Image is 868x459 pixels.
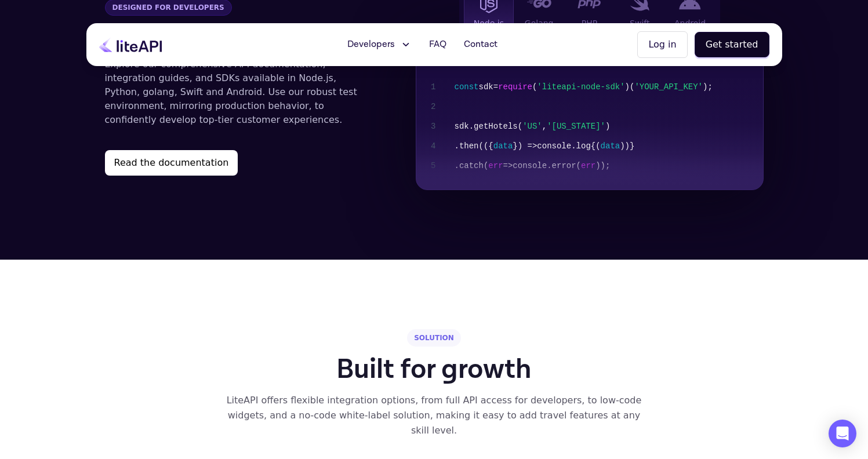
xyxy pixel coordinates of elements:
[525,17,554,29] span: Golang
[455,141,479,151] span: .then
[552,161,576,170] span: error
[595,161,610,170] span: ));
[581,161,595,170] span: err
[513,161,551,170] span: console.
[591,141,601,151] span: {(
[422,33,453,56] a: FAQ
[488,141,493,151] span: {
[455,122,469,131] span: sdk
[488,161,503,170] span: err
[513,141,537,151] span: }) =>
[630,82,634,92] span: (
[634,82,703,92] span: 'YOUR_API_KEY'
[674,17,706,29] span: Android
[537,82,624,92] span: 'liteapi-node-sdk'
[498,82,532,92] span: require
[637,31,687,58] button: Log in
[493,82,498,92] span: =
[542,122,547,131] span: ,
[429,38,446,52] span: FAQ
[340,33,419,56] button: Developers
[582,17,597,29] span: PHP
[547,122,605,131] span: '[US_STATE]'
[347,38,395,52] span: Developers
[416,68,445,190] div: 1 2 3 4 5
[576,141,591,151] span: log
[601,141,620,151] span: data
[105,57,369,127] p: Explore our comprehensive API documentation, integration guides, and SDKs available in Node.js, P...
[829,420,856,447] div: Open Intercom Messenger
[503,161,513,170] span: =>
[226,393,642,438] div: LiteAPI offers flexible integration options, from full API access for developers, to low-code wid...
[455,82,479,92] span: const
[625,82,630,92] span: )
[484,161,488,170] span: (
[469,122,522,131] span: .getHotels(
[105,150,238,176] button: Read the documentation
[695,32,769,57] button: Get started
[576,161,581,170] span: (
[605,122,610,131] span: )
[407,329,461,347] div: SOLUTION
[464,38,497,52] span: Contact
[336,356,532,384] h1: Built for growth
[105,150,369,176] a: Read the documentation
[474,17,504,29] span: Node js
[532,82,537,92] span: (
[457,33,504,56] a: Contact
[493,141,513,151] span: data
[620,141,634,151] span: ))}
[537,141,576,151] span: console.
[522,122,542,131] span: 'US'
[479,82,493,92] span: sdk
[703,82,713,92] span: );
[455,161,484,170] span: .catch
[479,141,489,151] span: ((
[630,17,649,29] span: Swift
